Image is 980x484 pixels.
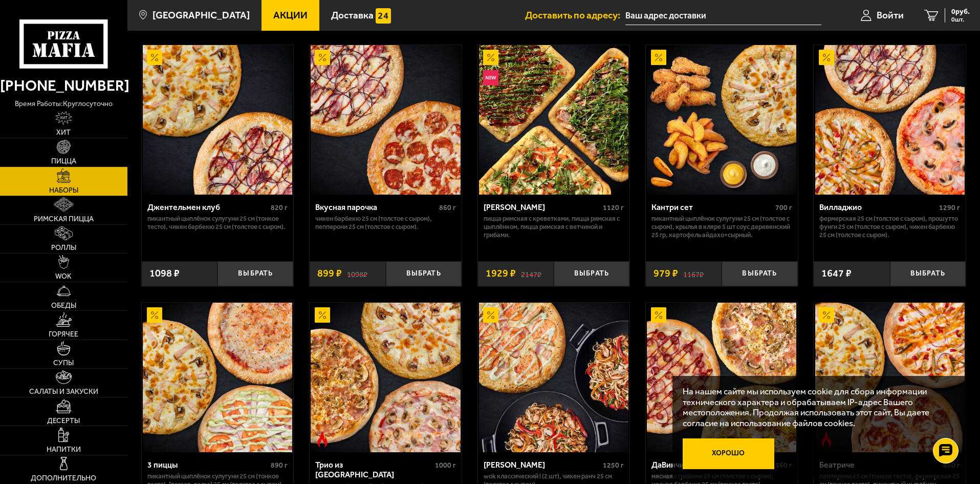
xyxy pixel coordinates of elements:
a: АкционныйКантри сет [646,45,798,195]
img: ДаВинчи сет [647,303,796,452]
img: Акционный [315,50,330,65]
p: Фермерская 25 см (толстое с сыром), Прошутто Фунги 25 см (толстое с сыром), Чикен Барбекю 25 см (... [819,215,960,239]
a: Акционный3 пиццы [142,303,294,452]
span: Горячее [49,331,78,338]
img: Акционный [147,307,162,323]
span: 1250 г [603,461,624,470]
img: Новинка [483,70,498,86]
span: 979 ₽ [654,268,678,279]
button: Хорошо [683,438,775,469]
a: АкционныйОстрое блюдоТрио из Рио [310,303,462,452]
a: АкционныйВилла Капри [478,303,630,452]
span: Напитки [47,446,81,453]
img: Акционный [819,50,834,65]
img: Вкусная парочка [311,45,460,195]
s: 1098 ₽ [347,268,367,279]
img: Вилла Капри [479,303,628,452]
img: Акционный [147,50,162,65]
div: Кантри сет [651,202,773,212]
p: На нашем сайте мы используем cookie для сбора информации технического характера и обрабатываем IP... [683,386,950,429]
div: [PERSON_NAME] [484,202,601,212]
img: Акционный [651,307,666,323]
p: Чикен Барбекю 25 см (толстое с сыром), Пепперони 25 см (толстое с сыром). [315,215,456,231]
span: Роллы [51,244,76,251]
img: Острое блюдо [315,432,330,447]
span: 1647 ₽ [821,268,852,279]
button: Выбрать [890,261,966,286]
span: Обеды [51,302,76,309]
span: 890 г [271,461,288,470]
img: Акционный [819,307,834,323]
img: Беатриче [815,303,965,452]
p: Пикантный цыплёнок сулугуни 25 см (толстое с сыром), крылья в кляре 5 шт соус деревенский 25 гр, ... [651,215,792,239]
button: Выбрать [217,261,293,286]
div: Джентельмен клуб [147,202,269,212]
span: Войти [877,10,904,20]
div: Трио из [GEOGRAPHIC_DATA] [315,460,432,479]
img: 3 пиццы [143,303,292,452]
div: [PERSON_NAME] [484,460,601,470]
span: Дополнительно [31,475,96,482]
span: 820 г [271,203,288,212]
p: Пикантный цыплёнок сулугуни 25 см (тонкое тесто), Чикен Барбекю 25 см (толстое с сыром). [147,215,288,231]
span: 1000 г [435,461,456,470]
div: ДаВинчи сет [651,460,769,470]
img: Мама Миа [479,45,628,195]
img: 15daf4d41897b9f0e9f617042186c801.svg [376,8,391,24]
span: 1120 г [603,203,624,212]
img: Джентельмен клуб [143,45,292,195]
img: Акционный [483,50,498,65]
div: Вкусная парочка [315,202,437,212]
a: АкционныйОстрое блюдоБеатриче [814,303,966,452]
span: 860 г [439,203,456,212]
input: Ваш адрес доставки [625,6,821,25]
p: Пицца Римская с креветками, Пицца Римская с цыплёнком, Пицца Римская с ветчиной и грибами. [484,215,624,239]
div: 3 пиццы [147,460,269,470]
span: 700 г [775,203,792,212]
a: АкционныйДаВинчи сет [646,303,798,452]
span: Хит [56,129,71,136]
span: Акции [273,10,308,20]
span: Доставить по адресу: [525,10,625,20]
span: 1290 г [939,203,960,212]
span: 899 ₽ [317,268,342,279]
button: Выбрать [386,261,462,286]
span: Салаты и закуски [29,388,98,395]
span: [GEOGRAPHIC_DATA] [153,10,250,20]
span: Супы [53,360,74,367]
div: Вилладжио [819,202,937,212]
a: АкционныйВкусная парочка [310,45,462,195]
span: Десерты [47,417,80,425]
a: АкционныйВилладжио [814,45,966,195]
a: АкционныйНовинкаМама Миа [478,45,630,195]
span: 1098 ₽ [149,268,180,279]
button: Выбрать [722,261,797,286]
img: Вилладжио [815,45,965,195]
span: Пицца [51,158,76,165]
img: Кантри сет [647,45,796,195]
img: Трио из Рио [311,303,460,452]
s: 2147 ₽ [521,268,541,279]
button: Выбрать [554,261,629,286]
a: АкционныйДжентельмен клуб [142,45,294,195]
span: 0 руб. [951,8,970,15]
img: Акционный [315,307,330,323]
span: Римская пицца [34,216,94,223]
img: Акционный [651,50,666,65]
span: Наборы [49,187,78,194]
s: 1167 ₽ [683,268,704,279]
span: 1929 ₽ [486,268,516,279]
span: WOK [55,273,72,280]
span: 0 шт. [951,16,970,23]
img: Акционный [483,307,498,323]
span: Доставка [331,10,374,20]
